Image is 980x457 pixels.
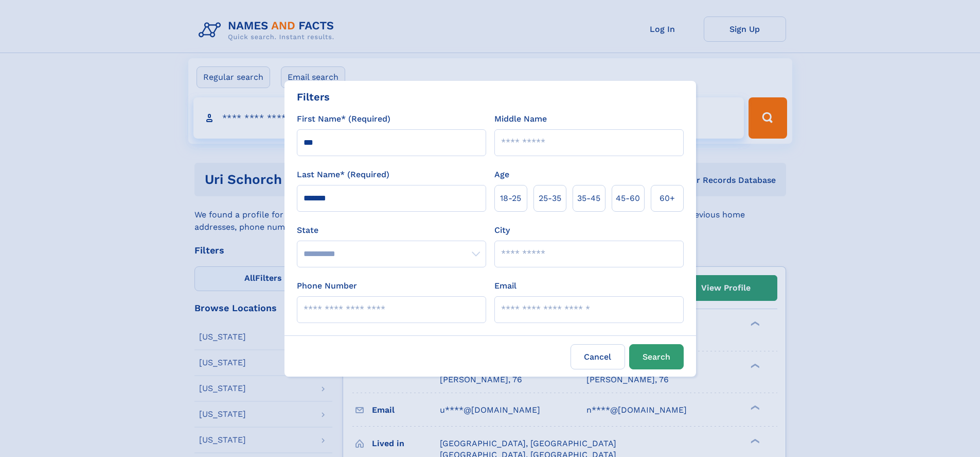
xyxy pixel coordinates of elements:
[297,168,389,181] label: Last Name* (Required)
[660,192,675,205] span: 60+
[616,192,640,205] span: 45‑60
[494,224,510,236] label: City
[629,344,684,369] button: Search
[494,168,509,181] label: Age
[539,192,561,205] span: 25‑35
[577,192,600,205] span: 35‑45
[297,280,357,292] label: Phone Number
[297,89,330,105] div: Filters
[494,113,547,125] label: Middle Name
[297,113,390,125] label: First Name* (Required)
[571,344,625,369] label: Cancel
[500,192,521,205] span: 18‑25
[297,224,486,236] label: State
[494,280,516,292] label: Email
